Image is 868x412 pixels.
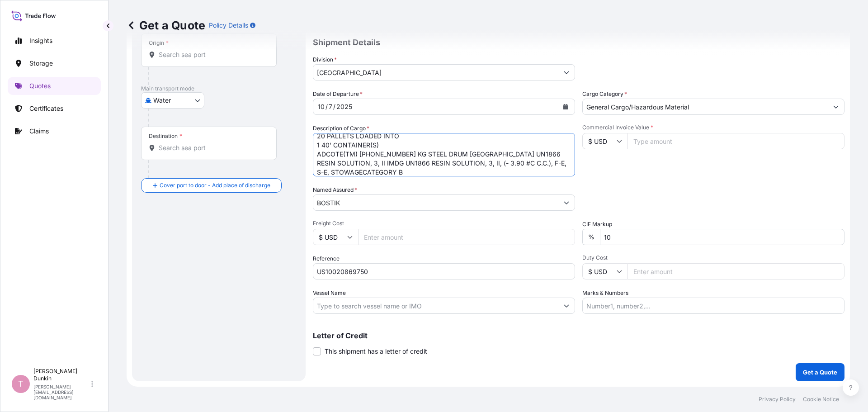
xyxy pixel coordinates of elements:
div: / [333,101,335,112]
p: Storage [29,59,53,68]
label: CIF Markup [582,220,612,229]
input: Type to search vessel name or IMO [313,298,558,314]
label: Marks & Numbers [582,289,628,298]
button: Show suggestions [558,64,575,81]
button: Show suggestions [828,99,844,115]
input: Enter amount [627,263,844,279]
span: Date of Departure [313,90,363,99]
a: Claims [8,122,101,140]
button: Cover port to door - Add place of discharge [141,178,282,193]
input: Enter amount [358,229,575,245]
span: Water [153,96,171,105]
p: Main transport mode [141,85,297,92]
div: / [325,101,328,112]
a: Storage [8,54,101,72]
p: Get a Quote [127,18,205,33]
input: Origin [159,50,265,59]
p: Letter of Credit [313,332,844,339]
div: year, [335,101,353,112]
p: Quotes [29,81,51,90]
div: day, [328,101,333,112]
input: Type amount [627,133,844,149]
p: [PERSON_NAME][EMAIL_ADDRESS][DOMAIN_NAME] [33,384,90,400]
button: Select transport [141,92,204,109]
div: Destination [149,133,182,140]
p: Insights [29,36,52,45]
input: Select a commodity type [583,99,828,115]
p: Get a Quote [803,368,837,377]
label: Vessel Name [313,289,346,298]
input: Number1, number2,... [582,298,844,314]
p: Policy Details [209,21,248,30]
a: Cookie Notice [803,396,839,403]
span: Cover port to door - Add place of discharge [160,181,270,190]
input: Type to search division [313,64,558,81]
input: Full name [313,194,558,211]
span: This shipment has a letter of credit [325,347,427,356]
a: Certificates [8,99,101,118]
p: Claims [29,127,49,136]
a: Quotes [8,77,101,95]
button: Get a Quote [796,363,844,381]
label: Cargo Category [582,90,627,99]
label: Reference [313,254,340,263]
a: Insights [8,32,101,50]
span: T [18,379,24,388]
input: Enter percentage [600,229,844,245]
span: Commercial Invoice Value [582,124,844,131]
label: Description of Cargo [313,124,369,133]
p: [PERSON_NAME] Dunkin [33,368,90,382]
button: Show suggestions [558,194,575,211]
input: Your internal reference [313,263,575,279]
button: Calendar [558,99,573,114]
span: Freight Cost [313,220,575,227]
label: Named Assured [313,185,357,194]
div: % [582,229,600,245]
div: month, [317,101,325,112]
span: Duty Cost [582,254,844,261]
input: Destination [159,143,265,152]
label: Division [313,55,337,64]
a: Privacy Policy [759,396,796,403]
p: Certificates [29,104,63,113]
button: Show suggestions [558,298,575,314]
